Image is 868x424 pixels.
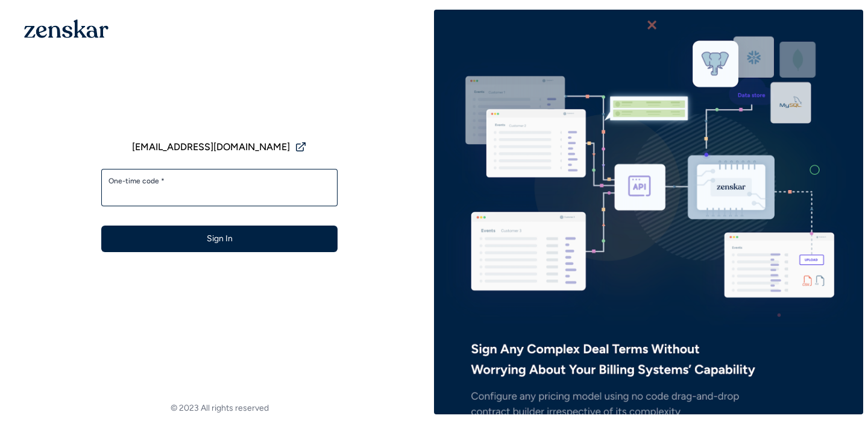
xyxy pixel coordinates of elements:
[108,176,330,186] label: One-time code *
[132,140,290,154] span: [EMAIL_ADDRESS][DOMAIN_NAME]
[24,19,108,38] img: 1OGAJ2xQqyY4LXKgY66KYq0eOWRCkrZdAb3gUhuVAqdWPZE9SRJmCz+oDMSn4zDLXe31Ii730ItAGKgCKgCCgCikA4Av8PJUP...
[101,226,338,252] button: Sign In
[5,402,434,414] footer: © 2023 All rights reserved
